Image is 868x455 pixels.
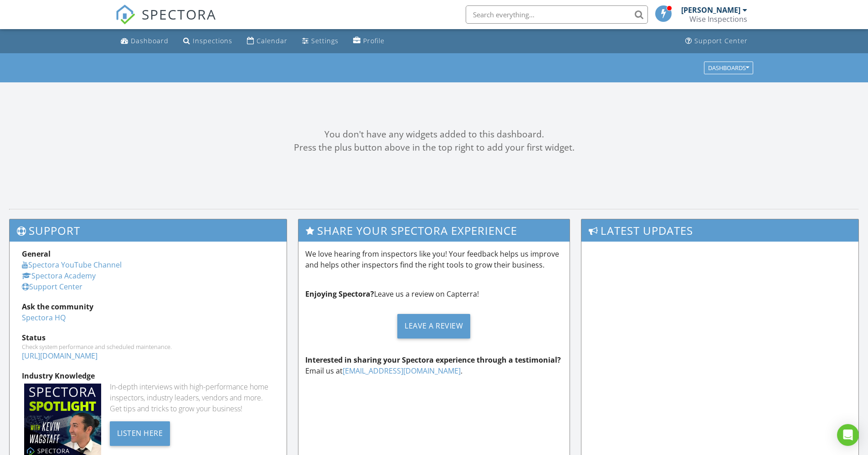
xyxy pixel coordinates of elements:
div: [PERSON_NAME] [681,5,740,15]
div: Inspections [193,36,232,45]
a: Spectora YouTube Channel [22,260,122,270]
a: Calendar [243,33,291,50]
div: Support Center [694,36,748,45]
div: Press the plus button above in the top right to add your first widget. [9,141,859,154]
p: We love hearing from inspectors like you! Your feedback helps us improve and helps other inspecto... [305,248,563,270]
a: Support Center [682,33,751,50]
h3: Support [10,219,287,242]
div: Open Intercom Messenger [837,424,859,446]
a: Leave a Review [305,307,563,345]
div: Leave a Review [397,314,470,339]
a: Spectora HQ [22,313,66,323]
a: [URL][DOMAIN_NAME] [22,351,98,361]
strong: Enjoying Spectora? [305,289,374,299]
h3: Share Your Spectora Experience [298,219,570,242]
div: Listen Here [110,421,170,446]
div: You don't have any widgets added to this dashboard. [9,128,859,141]
div: Ask the community [22,301,274,312]
a: SPECTORA [115,12,216,31]
a: Inspections [180,33,236,50]
div: Settings [311,36,339,45]
div: Status [22,332,274,343]
a: Settings [298,33,342,50]
img: The Best Home Inspection Software - Spectora [115,5,135,25]
span: SPECTORA [142,5,216,24]
div: In-depth interviews with high-performance home inspectors, industry leaders, vendors and more. Ge... [110,381,274,414]
input: Search everything... [466,5,648,24]
a: Support Center [22,282,82,292]
strong: General [22,249,51,259]
div: Profile [363,36,385,45]
div: Wise Inspections [689,15,747,24]
div: Check system performance and scheduled maintenance. [22,343,274,350]
a: Spectora Academy [22,271,96,281]
button: Dashboards [704,61,753,74]
a: Dashboard [117,33,172,50]
h3: Latest Updates [581,219,858,242]
a: Profile [349,33,388,50]
a: [EMAIL_ADDRESS][DOMAIN_NAME] [343,366,461,376]
div: Dashboards [708,65,749,71]
div: Dashboard [131,36,169,45]
p: Email us at . [305,354,563,376]
p: Leave us a review on Capterra! [305,288,563,299]
a: Listen Here [110,428,170,438]
div: Calendar [257,36,288,45]
div: Industry Knowledge [22,370,274,381]
strong: Interested in sharing your Spectora experience through a testimonial? [305,355,561,365]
